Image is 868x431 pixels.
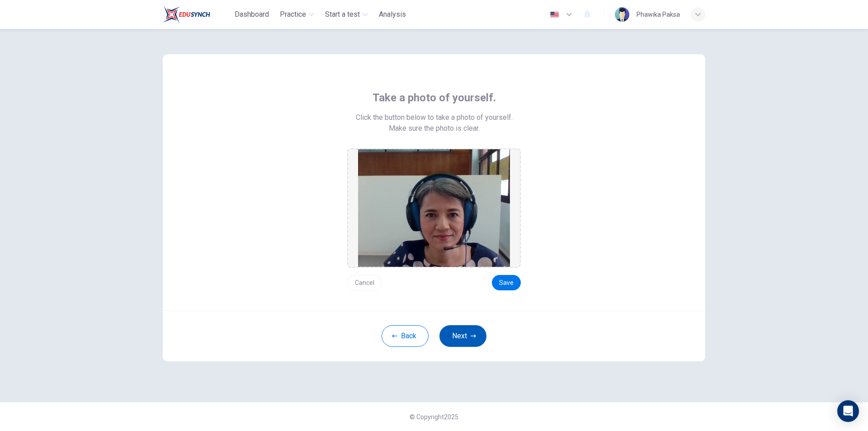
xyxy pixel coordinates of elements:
span: Make sure the photo is clear. [389,123,480,134]
button: Next [439,325,486,347]
div: Phawika Paksa [637,9,680,20]
img: Profile picture [615,7,629,22]
span: Start a test [325,9,360,20]
button: Dashboard [231,6,273,23]
span: Dashboard [235,9,269,20]
button: Practice [276,6,318,23]
span: Take a photo of yourself. [373,90,496,105]
button: Analysis [375,6,410,23]
span: Click the button below to take a photo of yourself. [356,112,513,123]
button: Start a test [321,6,372,23]
button: Save [492,275,521,290]
button: Cancel [347,275,382,290]
img: en [549,11,560,18]
span: Practice [280,9,306,20]
span: Analysis [379,9,406,20]
button: Back [382,325,429,347]
img: preview screemshot [358,149,510,267]
img: Train Test logo [163,5,210,24]
a: Train Test logo [163,5,231,24]
div: Open Intercom Messenger [837,400,859,422]
span: © Copyright 2025 [410,413,458,421]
